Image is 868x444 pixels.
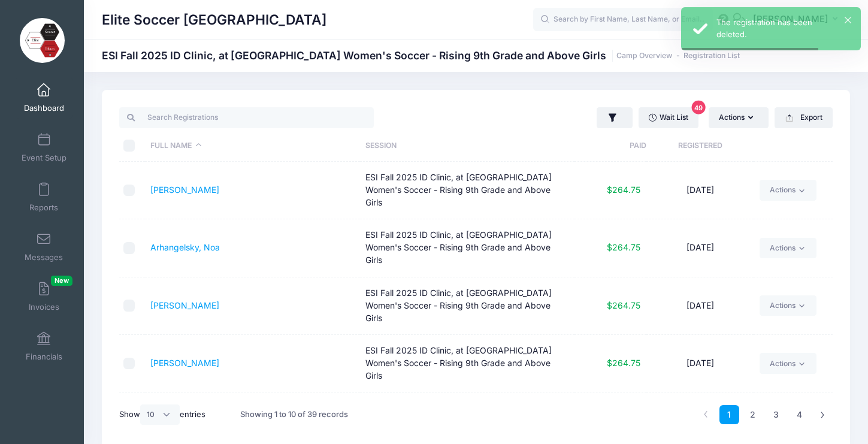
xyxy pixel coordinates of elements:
[16,325,72,367] a: Financials
[709,107,769,128] button: Actions
[775,107,833,128] button: Export
[29,203,58,213] span: Reports
[743,405,763,425] a: 2
[845,17,851,23] button: ×
[766,405,786,425] a: 3
[51,276,72,286] span: New
[102,49,740,62] h1: ESI Fall 2025 ID Clinic, at [GEOGRAPHIC_DATA] Women's Soccer - Rising 9th Grade and Above Girls
[760,180,816,200] a: Actions
[716,17,851,40] div: The registration has been deleted.
[683,52,740,61] a: Registration List
[607,242,640,252] span: $264.75
[16,176,72,218] a: Reports
[150,358,219,368] a: [PERSON_NAME]
[616,52,672,61] a: Camp Overview
[25,252,63,262] span: Messages
[692,101,706,114] span: 49
[29,302,59,312] span: Invoices
[719,405,739,425] a: 1
[360,277,575,335] td: ESI Fall 2025 ID Clinic, at [GEOGRAPHIC_DATA] Women's Soccer - Rising 9th Grade and Above Girls
[102,6,326,34] h1: Elite Soccer [GEOGRAPHIC_DATA]
[119,404,205,425] label: Show entries
[119,107,374,128] input: Search Registrations
[646,130,754,162] th: Registered: activate to sort column ascending
[150,185,219,195] a: [PERSON_NAME]
[607,185,640,195] span: $264.75
[24,103,64,113] span: Dashboard
[16,126,72,168] a: Event Setup
[639,107,698,128] a: Wait List49
[26,352,62,362] span: Financials
[760,238,816,258] a: Actions
[140,404,180,425] select: Showentries
[240,401,348,428] div: Showing 1 to 10 of 39 records
[360,219,575,277] td: ESI Fall 2025 ID Clinic, at [GEOGRAPHIC_DATA] Women's Soccer - Rising 9th Grade and Above Girls
[646,162,754,219] td: [DATE]
[607,358,640,368] span: $264.75
[16,77,72,119] a: Dashboard
[360,335,575,392] td: ESI Fall 2025 ID Clinic, at [GEOGRAPHIC_DATA] Women's Soccer - Rising 9th Grade and Above Girls
[360,130,575,162] th: Session: activate to sort column ascending
[533,8,713,32] input: Search by First Name, Last Name, or Email...
[646,219,754,277] td: [DATE]
[20,18,65,63] img: Elite Soccer Ithaca
[360,162,575,219] td: ESI Fall 2025 ID Clinic, at [GEOGRAPHIC_DATA] Women's Soccer - Rising 9th Grade and Above Girls
[745,6,850,34] button: [PERSON_NAME]
[16,226,72,268] a: Messages
[760,353,816,373] a: Actions
[150,300,219,310] a: [PERSON_NAME]
[145,130,360,162] th: Full Name: activate to sort column descending
[646,277,754,335] td: [DATE]
[607,300,640,310] span: $264.75
[646,335,754,392] td: [DATE]
[790,405,809,425] a: 4
[16,276,72,318] a: InvoicesNew
[574,130,646,162] th: Paid: activate to sort column ascending
[22,153,66,163] span: Event Setup
[760,295,816,316] a: Actions
[150,242,220,252] a: Arhangelsky, Noa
